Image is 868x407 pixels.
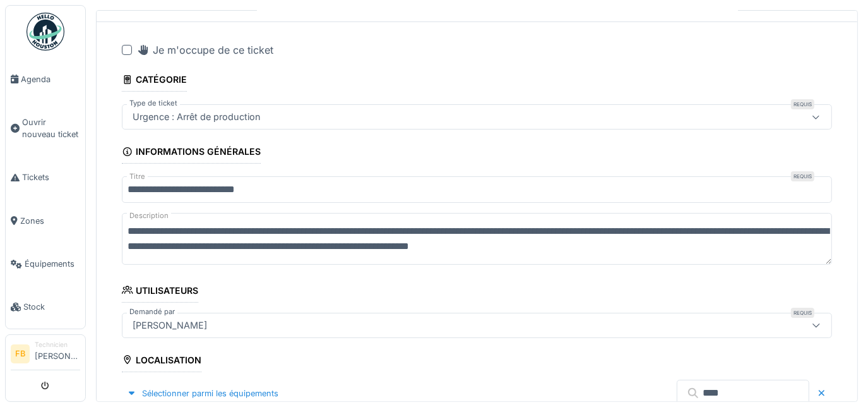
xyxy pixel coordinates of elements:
div: Localisation [122,351,201,372]
a: Zones [6,199,85,242]
span: Ouvrir nouveau ticket [22,116,80,140]
li: FB [11,344,30,363]
div: Requis [791,171,814,181]
div: Catégorie [122,70,187,92]
li: [PERSON_NAME] [35,340,80,367]
div: Urgence : Arrêt de production [128,110,266,124]
div: Requis [791,99,814,109]
a: Tickets [6,156,85,199]
div: Sélectionner parmi les équipements [122,385,283,402]
div: Informations générales [122,142,261,164]
label: Demandé par [127,307,177,317]
img: Badge_color-CXgf-gQk.svg [27,13,64,51]
a: Agenda [6,58,85,100]
span: Tickets [22,171,80,183]
label: Type de ticket [127,98,180,109]
div: Requis [791,308,814,318]
a: Stock [6,286,85,329]
div: [PERSON_NAME] [128,319,212,332]
a: FB Technicien[PERSON_NAME] [11,340,80,370]
div: Utilisateurs [122,281,198,303]
span: Stock [23,301,80,313]
label: Titre [127,171,148,182]
div: Je m'occupe de ce ticket [137,42,273,58]
div: Technicien [35,340,80,349]
span: Équipements [25,258,80,270]
span: Agenda [21,73,80,85]
a: Ouvrir nouveau ticket [6,100,85,156]
span: Zones [20,215,80,227]
label: Description [127,208,171,224]
a: Équipements [6,243,85,286]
